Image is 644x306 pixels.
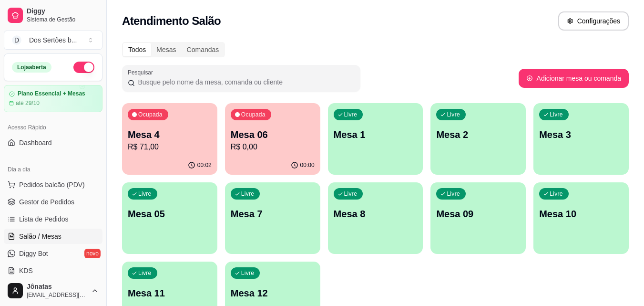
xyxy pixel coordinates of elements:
a: Salão / Mesas [4,229,102,244]
a: Dashboard [4,135,102,150]
button: Select a team [4,31,102,50]
div: Acesso Rápido [4,120,102,135]
p: Livre [447,111,460,118]
span: Diggy Bot [19,249,48,258]
p: Mesa 7 [231,207,315,221]
p: Livre [550,190,563,198]
article: Plano Essencial + Mesas [18,90,85,97]
p: Mesa 06 [231,128,315,141]
div: Loja aberta [12,62,51,73]
article: até 29/10 [16,99,40,107]
button: Pedidos balcão (PDV) [4,177,102,192]
span: Pedidos balcão (PDV) [19,180,85,190]
span: Sistema de Gestão [27,16,99,23]
div: Mesas [151,43,181,56]
span: [EMAIL_ADDRESS][DOMAIN_NAME] [27,291,87,299]
p: Mesa 3 [539,128,623,141]
p: Livre [241,190,255,198]
p: Mesa 12 [231,286,315,300]
p: 00:02 [197,161,212,169]
p: Mesa 10 [539,207,623,221]
button: Configurações [558,11,629,31]
button: Adicionar mesa ou comanda [519,69,629,88]
p: Mesa 05 [128,207,212,221]
p: Livre [447,190,460,198]
a: KDS [4,263,102,278]
button: LivreMesa 10 [533,182,629,254]
span: Gestor de Pedidos [19,197,74,207]
a: DiggySistema de Gestão [4,4,102,27]
p: Ocupada [241,111,266,118]
p: Mesa 1 [334,128,418,141]
p: R$ 71,00 [128,141,212,153]
p: Ocupada [138,111,163,118]
button: OcupadaMesa 06R$ 0,0000:00 [225,103,320,175]
span: Lista de Pedidos [19,214,69,224]
div: Dia a dia [4,162,102,177]
button: LivreMesa 8 [328,182,423,254]
p: Mesa 11 [128,286,212,300]
button: Alterar Status [73,62,94,73]
span: Diggy [27,7,99,16]
span: Dashboard [19,138,52,148]
div: Dos Sertões b ... [29,35,77,45]
span: KDS [19,266,33,275]
button: LivreMesa 7 [225,182,320,254]
p: Mesa 09 [436,207,520,221]
button: OcupadaMesa 4R$ 71,0000:02 [122,103,217,175]
a: Diggy Botnovo [4,246,102,261]
p: Mesa 2 [436,128,520,141]
label: Pesquisar [128,68,156,76]
span: Salão / Mesas [19,232,61,241]
a: Lista de Pedidos [4,211,102,227]
input: Pesquisar [135,77,355,87]
p: Livre [138,269,152,277]
button: LivreMesa 09 [430,182,526,254]
a: Gestor de Pedidos [4,194,102,210]
a: Plano Essencial + Mesasaté 29/10 [4,85,102,112]
span: Jônatas [27,283,87,291]
p: 00:00 [300,161,315,169]
p: R$ 0,00 [231,141,315,153]
p: Livre [550,111,563,118]
p: Mesa 8 [334,207,418,221]
span: D [12,35,21,45]
p: Livre [344,111,358,118]
h2: Atendimento Salão [122,13,221,29]
p: Livre [241,269,255,277]
p: Livre [138,190,152,198]
button: LivreMesa 3 [533,103,629,175]
button: Jônatas[EMAIL_ADDRESS][DOMAIN_NAME] [4,279,102,302]
p: Livre [344,190,358,198]
div: Todos [123,43,151,56]
button: LivreMesa 1 [328,103,423,175]
div: Comandas [182,43,225,56]
button: LivreMesa 2 [430,103,526,175]
p: Mesa 4 [128,128,212,141]
button: LivreMesa 05 [122,182,217,254]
